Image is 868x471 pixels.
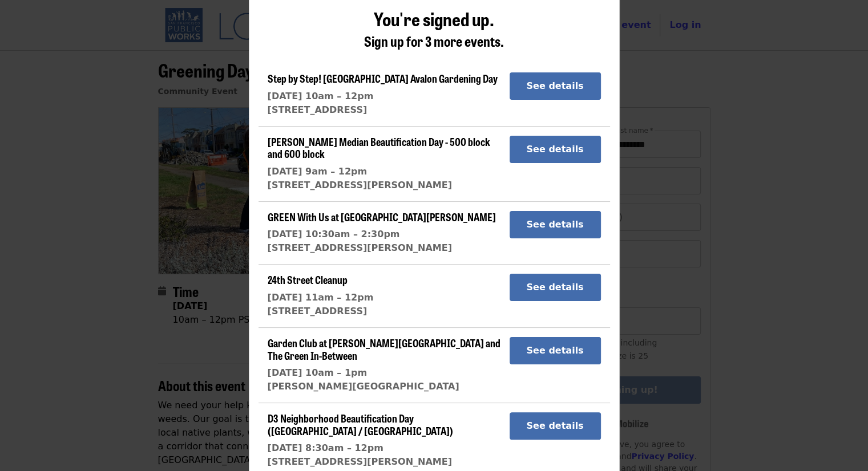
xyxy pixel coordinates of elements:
[268,136,500,192] a: [PERSON_NAME] Median Beautification Day - 500 block and 600 block[DATE] 9am – 12pm[STREET_ADDRESS...
[268,241,496,255] div: [STREET_ADDRESS][PERSON_NAME]
[268,274,374,318] a: 24th Street Cleanup[DATE] 11am – 12pm[STREET_ADDRESS]
[268,335,500,363] span: Garden Club at [PERSON_NAME][GEOGRAPHIC_DATA] and The Green In-Between
[268,71,498,86] span: Step by Step! [GEOGRAPHIC_DATA] Avalon Gardening Day
[268,72,498,117] a: Step by Step! [GEOGRAPHIC_DATA] Avalon Gardening Day[DATE] 10am – 12pm[STREET_ADDRESS]
[268,209,496,224] span: GREEN With Us at [GEOGRAPHIC_DATA][PERSON_NAME]
[510,72,601,100] button: See details
[268,304,374,318] div: [STREET_ADDRESS]
[510,144,601,155] a: See details
[510,274,601,301] button: See details
[268,380,500,393] div: [PERSON_NAME][GEOGRAPHIC_DATA]
[268,441,500,455] div: [DATE] 8:30am – 12pm
[510,136,601,163] button: See details
[268,366,500,380] div: [DATE] 10am – 1pm
[364,31,504,51] span: Sign up for 3 more events.
[268,90,498,103] div: [DATE] 10am – 12pm
[268,165,500,178] div: [DATE] 9am – 12pm
[268,411,453,438] span: D3 Neighborhood Beautification Day ([GEOGRAPHIC_DATA] / [GEOGRAPHIC_DATA])
[510,345,601,356] a: See details
[374,5,494,32] span: You're signed up.
[268,178,500,192] div: [STREET_ADDRESS][PERSON_NAME]
[510,211,601,238] button: See details
[268,211,496,255] a: GREEN With Us at [GEOGRAPHIC_DATA][PERSON_NAME][DATE] 10:30am – 2:30pm[STREET_ADDRESS][PERSON_NAME]
[510,412,601,440] button: See details
[510,219,601,230] a: See details
[268,412,500,469] a: D3 Neighborhood Beautification Day ([GEOGRAPHIC_DATA] / [GEOGRAPHIC_DATA])[DATE] 8:30am – 12pm[ST...
[268,272,348,287] span: 24th Street Cleanup
[510,80,601,91] a: See details
[268,228,496,241] div: [DATE] 10:30am – 2:30pm
[268,291,374,304] div: [DATE] 11am – 12pm
[268,337,500,393] a: Garden Club at [PERSON_NAME][GEOGRAPHIC_DATA] and The Green In-Between[DATE] 10am – 1pm[PERSON_NA...
[268,134,490,161] span: [PERSON_NAME] Median Beautification Day - 500 block and 600 block
[510,420,601,431] a: See details
[268,455,500,469] div: [STREET_ADDRESS][PERSON_NAME]
[268,103,498,117] div: [STREET_ADDRESS]
[510,282,601,293] a: See details
[510,337,601,364] button: See details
